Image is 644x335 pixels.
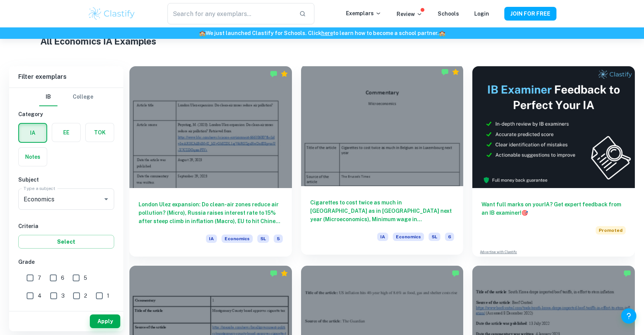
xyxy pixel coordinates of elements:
[480,249,517,255] a: Advertise with Clastify
[206,234,217,243] span: IA
[101,194,112,204] button: Open
[481,200,626,217] h6: Want full marks on your IA ? Get expert feedback from an IB examiner!
[38,292,41,300] span: 4
[439,30,445,36] span: 🏫
[18,110,114,118] h6: Category
[474,11,489,17] a: Login
[2,29,642,37] h6: We just launched Clastify for Schools. Click to learn how to become a school partner.
[129,66,292,257] a: London Ulez expansion: Do clean-air zones reduce air pollution? (Micro), Russia raises interest r...
[86,123,114,142] button: TOK
[452,270,459,277] img: Marked
[321,30,333,36] a: here
[39,88,93,106] div: Filter type choice
[38,274,41,282] span: 7
[438,11,459,17] a: Schools
[301,66,464,257] a: Cigarettes to cost twice as much in [GEOGRAPHIC_DATA] as in [GEOGRAPHIC_DATA] next year (Microeco...
[39,88,57,106] button: IB
[281,70,288,78] div: Premium
[274,234,283,243] span: 5
[281,270,288,277] div: Premium
[377,233,388,241] span: IA
[107,292,109,300] span: 1
[90,314,120,328] button: Apply
[73,88,93,106] button: College
[84,292,87,300] span: 2
[199,30,206,36] span: 🏫
[397,10,422,18] p: Review
[521,210,528,216] span: 🎯
[61,274,64,282] span: 6
[452,68,459,76] div: Premium
[504,7,556,21] button: JOIN FOR FREE
[167,3,293,24] input: Search for any exemplars...
[472,66,635,257] a: Want full marks on yourIA? Get expert feedback from an IB examiner!PromotedAdvertise with Clastify
[623,270,631,277] img: Marked
[84,274,87,282] span: 5
[40,34,604,48] h1: All Economics IA Examples
[19,124,46,142] button: IA
[139,200,283,225] h6: London Ulez expansion: Do clean-air zones reduce air pollution? (Micro), Russia raises interest r...
[222,234,253,243] span: Economics
[52,123,80,142] button: EE
[393,233,424,241] span: Economics
[310,198,454,223] h6: Cigarettes to cost twice as much in [GEOGRAPHIC_DATA] as in [GEOGRAPHIC_DATA] next year (Microeco...
[88,6,136,21] img: Clastify logo
[18,258,114,266] h6: Grade
[621,308,636,324] button: Help and Feedback
[270,70,277,78] img: Marked
[445,233,454,241] span: 6
[61,292,65,300] span: 3
[596,226,626,234] span: Promoted
[257,234,269,243] span: SL
[270,270,277,277] img: Marked
[19,148,47,166] button: Notes
[441,68,449,76] img: Marked
[18,175,114,184] h6: Subject
[472,66,635,188] img: Thumbnail
[24,185,55,191] label: Type a subject
[18,235,114,249] button: Select
[346,9,381,18] p: Exemplars
[18,222,114,230] h6: Criteria
[429,233,440,241] span: SL
[9,66,123,88] h6: Filter exemplars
